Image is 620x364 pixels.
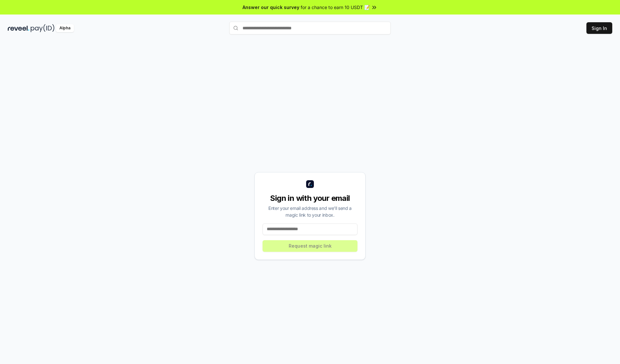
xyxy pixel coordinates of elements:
img: pay_id [31,24,55,32]
span: for a chance to earn 10 USDT 📝 [301,4,370,11]
div: Alpha [56,24,74,32]
img: logo_small [306,180,314,188]
img: reveel_dark [8,24,29,32]
span: Answer our quick survey [243,4,299,11]
div: Sign in with your email [263,193,357,203]
button: Sign In [586,22,612,34]
div: Enter your email address and we’ll send a magic link to your inbox. [263,205,357,218]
